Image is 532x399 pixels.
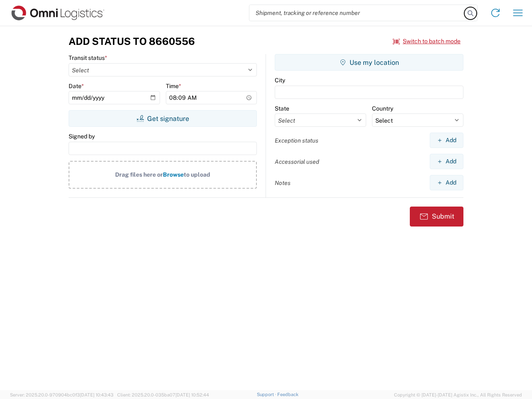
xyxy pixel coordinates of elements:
[175,392,209,397] span: [DATE] 10:52:44
[69,110,257,127] button: Get signature
[275,105,289,112] label: State
[184,171,210,178] span: to upload
[275,158,319,165] label: Accessorial used
[166,82,181,90] label: Time
[69,133,95,140] label: Signed by
[430,175,463,190] button: Add
[257,392,278,397] a: Support
[394,391,522,399] span: Copyright © [DATE]-[DATE] Agistix Inc., All Rights Reserved
[115,171,163,178] span: Drag files here or
[249,5,465,21] input: Shipment, tracking or reference number
[410,207,463,227] button: Submit
[372,105,393,112] label: Country
[430,154,463,169] button: Add
[275,54,463,71] button: Use my location
[69,82,84,90] label: Date
[430,133,463,148] button: Add
[69,54,107,62] label: Transit status
[393,34,461,48] button: Switch to batch mode
[117,392,209,397] span: Client: 2025.20.0-035ba07
[10,392,113,397] span: Server: 2025.20.0-970904bc0f3
[277,392,298,397] a: Feedback
[80,392,113,397] span: [DATE] 10:43:43
[275,137,318,144] label: Exception status
[69,35,195,47] h3: Add Status to 8660556
[163,171,184,178] span: Browse
[275,76,285,84] label: City
[275,179,291,187] label: Notes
